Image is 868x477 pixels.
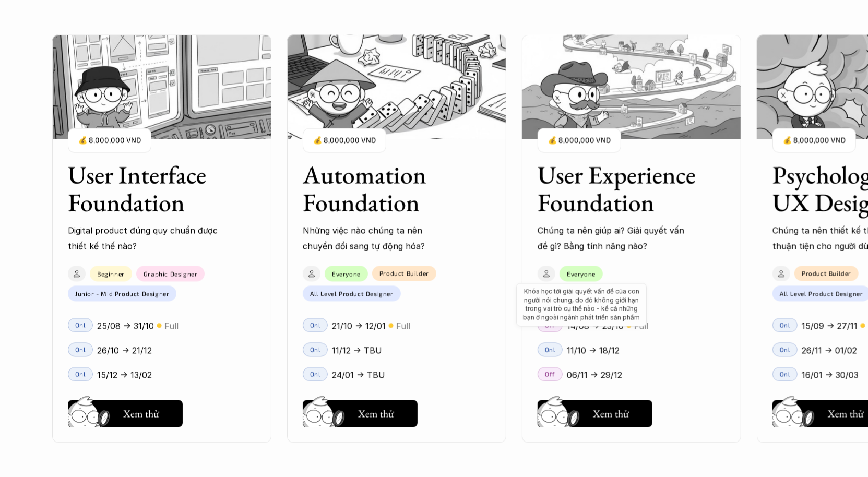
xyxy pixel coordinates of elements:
[780,290,863,297] p: All Level Product Designer
[78,133,141,147] p: 💰 8,000,000 VND
[780,345,791,353] p: Onl
[802,318,858,333] p: 15/09 -> 27/11
[626,321,632,329] p: 🟡
[538,161,699,216] h3: User Experience Foundation
[332,342,382,358] p: 11/12 -> TBU
[538,222,689,254] p: Chúng ta nên giúp ai? Giải quyết vấn đề gì? Bằng tính năng nào?
[379,269,429,277] p: Product Builder
[358,406,397,421] h5: Xem thử
[97,342,152,358] p: 26/10 -> 21/12
[310,345,321,353] p: Onl
[545,321,555,328] p: Off
[97,367,152,383] p: 15/12 -> 13/02
[545,345,556,353] p: Onl
[332,318,386,333] p: 21/10 -> 12/01
[548,133,611,147] p: 💰 8,000,000 VND
[538,400,652,427] button: Xem thử
[828,406,866,421] h5: Xem thử
[802,367,859,383] p: 16/01 -> 30/03
[68,396,183,427] a: Xem thử
[313,133,376,147] p: 💰 8,000,000 VND
[157,321,162,329] p: 🟡
[123,406,162,421] h5: Xem thử
[545,370,555,377] p: Off
[97,318,154,333] p: 25/08 -> 31/10
[567,367,622,383] p: 06/11 -> 29/12
[783,133,846,147] p: 💰 8,000,000 VND
[164,318,179,333] p: Full
[634,318,648,333] p: Full
[802,342,857,358] p: 26/11 -> 01/02
[538,396,652,427] a: Xem thử
[310,321,321,328] p: Onl
[780,370,791,377] p: Onl
[68,161,230,216] h3: User Interface Foundation
[802,269,851,277] p: Product Builder
[332,270,361,277] p: Everyone
[75,290,169,297] p: Junior - Mid Product Designer
[310,290,394,297] p: All Level Product Designer
[780,321,791,328] p: Onl
[388,321,394,329] p: 🟡
[593,406,632,421] h5: Xem thử
[310,370,321,377] p: Onl
[68,400,183,427] button: Xem thử
[68,222,219,254] p: Digital product đúng quy chuẩn được thiết kế thế nào?
[567,342,620,358] p: 11/10 -> 18/12
[860,321,865,329] p: 🟡
[332,367,385,383] p: 24/01 -> TBU
[97,270,125,277] p: Beginner
[144,270,198,277] p: Graphic Designer
[303,222,454,254] p: Những việc nào chúng ta nên chuyển đổi sang tự động hóa?
[567,318,624,333] p: 14/08 -> 23/10
[521,287,641,322] p: Khóa học tới giải quyết vấn đề của con người nói chung, do đó không giới hạn trong vai trò cụ thể...
[567,270,596,277] p: Everyone
[303,396,418,427] a: Xem thử
[303,161,465,216] h3: Automation Foundation
[303,400,418,427] button: Xem thử
[396,318,410,333] p: Full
